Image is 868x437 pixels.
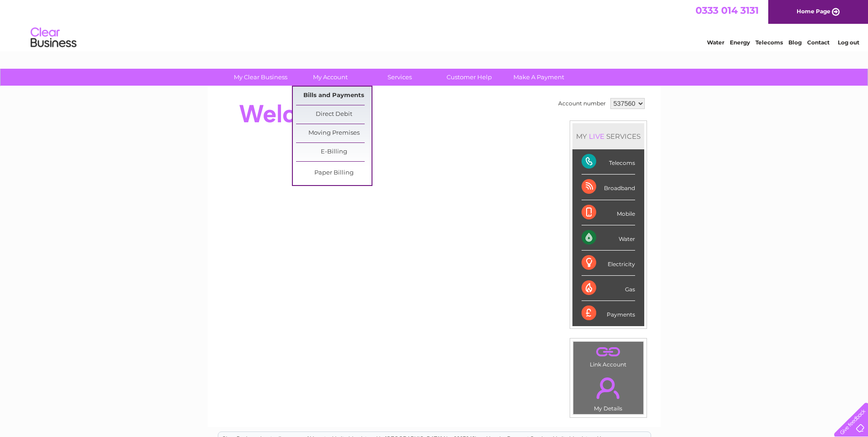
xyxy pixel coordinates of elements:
[807,39,830,46] a: Contact
[296,87,372,105] a: Bills and Payments
[707,39,724,46] a: Water
[582,175,635,200] div: Broadband
[573,370,644,415] td: My Details
[582,200,635,225] div: Mobile
[296,105,372,124] a: Direct Debit
[296,124,372,142] a: Moving Premises
[573,341,644,370] td: Link Account
[296,164,372,182] a: Paper Billing
[218,5,651,44] div: Clear Business is a trading name of Verastar Limited (registered in [GEOGRAPHIC_DATA] No. 3667643...
[582,251,635,276] div: Electricity
[556,96,608,111] td: Account number
[587,132,606,141] div: LIVE
[292,69,368,86] a: My Account
[362,69,437,86] a: Services
[582,225,635,251] div: Water
[296,143,372,161] a: E-Billing
[501,69,577,86] a: Make A Payment
[30,24,77,52] img: logo.png
[582,149,635,175] div: Telecoms
[576,344,641,360] a: .
[431,69,507,86] a: Customer Help
[576,372,641,404] a: .
[223,69,298,86] a: My Clear Business
[695,5,759,16] a: 0333 014 3131
[838,39,859,46] a: Log out
[755,39,783,46] a: Telecoms
[582,276,635,301] div: Gas
[730,39,750,46] a: Energy
[572,123,644,149] div: MY SERVICES
[582,301,635,326] div: Payments
[788,39,802,46] a: Blog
